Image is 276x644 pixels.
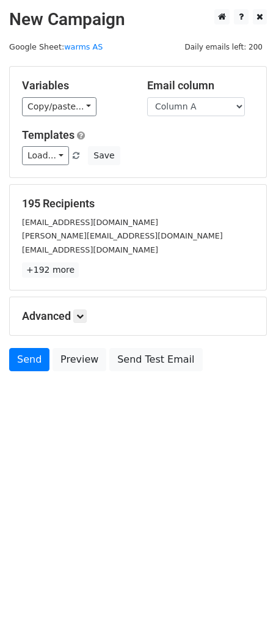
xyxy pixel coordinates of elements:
a: warms AS [64,42,103,51]
small: [PERSON_NAME][EMAIL_ADDRESS][DOMAIN_NAME] [22,231,223,240]
a: Preview [53,348,106,371]
a: Templates [22,128,74,141]
a: Daily emails left: 200 [180,42,267,51]
button: Save [88,146,120,165]
a: Copy/paste... [22,97,96,116]
h5: Variables [22,79,129,92]
h2: New Campaign [9,9,267,30]
a: Send [9,348,49,371]
span: Daily emails left: 200 [180,40,267,54]
a: +192 more [22,262,79,278]
small: Google Sheet: [9,42,103,51]
a: Load... [22,146,69,165]
h5: Email column [147,79,254,92]
small: [EMAIL_ADDRESS][DOMAIN_NAME] [22,218,158,227]
iframe: Chat Widget [215,585,276,644]
a: Send Test Email [109,348,202,371]
h5: Advanced [22,309,254,323]
small: [EMAIL_ADDRESS][DOMAIN_NAME] [22,245,158,254]
h5: 195 Recipients [22,197,254,210]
